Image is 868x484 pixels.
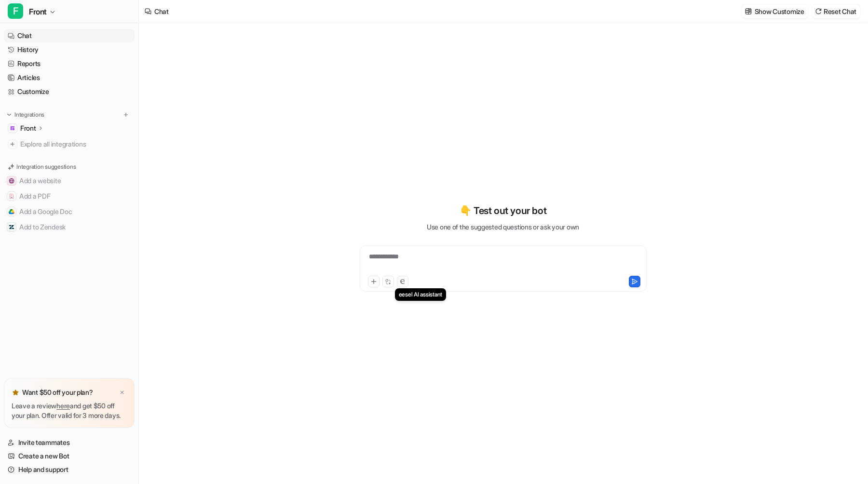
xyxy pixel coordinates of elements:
[427,222,579,232] p: Use one of the suggested questions or ask your own
[20,123,36,133] p: Front
[22,388,93,397] p: Want $50 off your plan?
[6,111,13,118] img: expand menu
[9,193,14,199] img: Add a PDF
[8,3,23,19] span: F
[4,110,47,120] button: Integrations
[4,449,135,463] a: Create a new Bot
[56,402,70,410] a: here
[812,4,860,18] button: Reset Chat
[9,209,14,215] img: Add a Google Doc
[119,390,125,396] img: x
[4,29,135,42] a: Chat
[4,463,135,476] a: Help and support
[395,288,447,301] div: eesel AI assistant
[9,178,14,184] img: Add a website
[154,6,169,16] div: Chat
[29,5,47,18] span: Front
[742,4,808,18] button: Show Customize
[4,188,135,204] button: Add a PDFAdd a PDF
[815,8,822,15] img: reset
[4,57,135,70] a: Reports
[4,85,135,98] a: Customize
[4,219,135,235] button: Add to ZendeskAdd to Zendesk
[14,111,44,119] p: Integrations
[4,43,135,56] a: History
[12,389,19,396] img: star
[755,6,804,16] p: Show Customize
[745,8,752,15] img: customize
[122,111,129,118] img: menu_add.svg
[460,203,546,218] p: 👇 Test out your bot
[4,173,135,188] button: Add a websiteAdd a website
[9,224,14,230] img: Add to Zendesk
[4,204,135,219] button: Add a Google DocAdd a Google Doc
[10,125,15,131] img: Front
[12,401,127,420] p: Leave a review and get $50 off your plan. Offer valid for 3 more days.
[16,162,76,171] p: Integration suggestions
[8,139,17,149] img: explore all integrations
[20,136,131,152] span: Explore all integrations
[4,137,135,151] a: Explore all integrations
[4,436,135,449] a: Invite teammates
[4,71,135,84] a: Articles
